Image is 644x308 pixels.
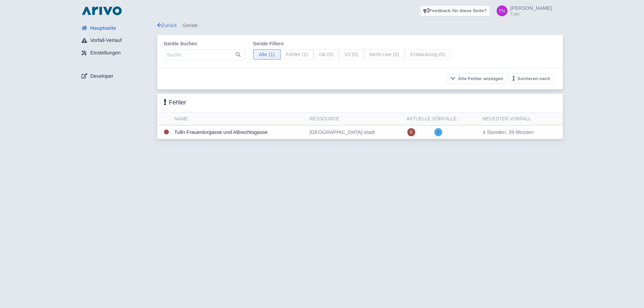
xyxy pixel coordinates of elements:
span: Fehler (1) [280,49,314,60]
span: Developer [90,72,113,80]
td: [GEOGRAPHIC_DATA]-stadt [307,125,404,139]
button: Alle Fehler anzeigen [448,73,506,84]
span: 6 [407,128,415,136]
th: Aktuelle Vorfälle [404,113,480,125]
label: Geräte filtern [253,40,451,47]
th: Neuester Vorfall [480,113,563,125]
a: Developer [76,70,157,82]
h3: Fehler [164,99,186,106]
a: Vorfall-Verlauf [76,34,157,47]
button: Sortieren nach [509,73,553,84]
span: Hauptseite [90,24,116,32]
input: Suche… [164,49,245,60]
span: Alle (1) [253,49,281,60]
span: Nicht Live (0) [364,49,405,60]
a: Feedback für diese Seite? [420,5,490,16]
td: Tulln Frauentorgasse und Albrechtsgasse [172,125,307,139]
a: Einstellungen [76,47,157,60]
img: logo [80,5,123,16]
div: Geräte [157,22,563,29]
a: Hauptseite [76,22,157,34]
th: Name [172,113,307,125]
span: Ok (0) [313,49,339,60]
label: Geräte suchen [164,40,245,47]
a: [PERSON_NAME] Tulln [493,5,552,16]
th: Ressource [307,113,404,125]
span: Einstellungen [90,49,121,57]
small: Tulln [510,12,552,16]
span: V2 (0) [339,49,364,60]
span: Entwicklung (0) [405,49,451,60]
span: [PERSON_NAME] [510,5,552,11]
span: Vorfall-Verlauf [90,37,122,44]
span: 4 Stunden, 39 Minuten [483,129,534,135]
a: Zurück [157,22,177,28]
span: 1 [434,128,442,136]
